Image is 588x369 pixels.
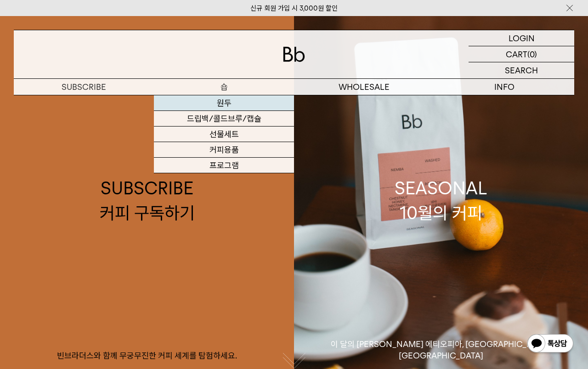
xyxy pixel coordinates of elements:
[434,79,574,95] p: INFO
[283,47,305,62] img: 로고
[100,176,195,225] div: SUBSCRIBE 커피 구독하기
[506,46,527,62] p: CART
[294,79,434,95] p: WHOLESALE
[250,4,338,12] a: 신규 회원 가입 시 3,000원 할인
[154,158,294,173] a: 프로그램
[469,30,574,46] a: LOGIN
[294,339,588,361] p: 이 달의 [PERSON_NAME] 에티오피아, [GEOGRAPHIC_DATA], [GEOGRAPHIC_DATA]
[469,46,574,62] a: CART (0)
[527,46,537,62] p: (0)
[154,127,294,142] a: 선물세트
[509,30,535,46] p: LOGIN
[395,176,487,225] div: SEASONAL 10월의 커피
[505,62,538,78] p: SEARCH
[14,79,154,95] a: SUBSCRIBE
[154,142,294,158] a: 커피용품
[154,79,294,95] a: 숍
[154,95,294,111] a: 원두
[526,333,574,355] img: 카카오톡 채널 1:1 채팅 버튼
[154,111,294,127] a: 드립백/콜드브루/캡슐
